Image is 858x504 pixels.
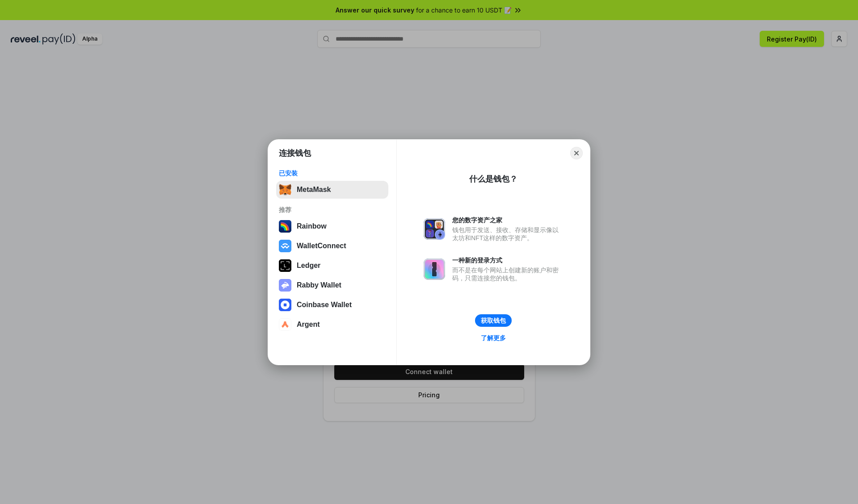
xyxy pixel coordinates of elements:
[279,318,291,331] img: svg+xml,%3Csvg%20width%3D%2228%22%20height%3D%2228%22%20viewBox%3D%220%200%2028%2028%22%20fill%3D...
[481,334,506,342] div: 了解更多
[469,174,517,184] div: 什么是钱包？
[279,240,291,252] img: svg+xml,%3Csvg%20width%3D%2228%22%20height%3D%2228%22%20viewBox%3D%220%200%2028%2028%22%20fill%3D...
[297,186,331,194] div: MetaMask
[297,321,320,329] div: Argent
[276,257,388,275] button: Ledger
[279,169,386,177] div: 已安装
[297,262,320,270] div: Ledger
[279,299,291,311] img: svg+xml,%3Csvg%20width%3D%2228%22%20height%3D%2228%22%20viewBox%3D%220%200%2028%2028%22%20fill%3D...
[481,317,506,325] div: 获取钱包
[279,279,291,292] img: svg+xml,%3Csvg%20xmlns%3D%22http%3A%2F%2Fwww.w3.org%2F2000%2Fsvg%22%20fill%3D%22none%22%20viewBox...
[276,181,388,199] button: MetaMask
[475,314,512,327] button: 获取钱包
[276,237,388,255] button: WalletConnect
[279,183,291,196] img: svg+xml,%3Csvg%20fill%3D%22none%22%20height%3D%2233%22%20viewBox%3D%220%200%2035%2033%22%20width%...
[297,242,346,250] div: WalletConnect
[279,220,291,233] img: svg+xml,%3Csvg%20width%3D%22120%22%20height%3D%22120%22%20viewBox%3D%220%200%20120%20120%22%20fil...
[452,256,563,264] div: 一种新的登录方式
[570,147,583,159] button: Close
[279,206,386,214] div: 推荐
[276,217,388,235] button: Rainbow
[276,316,388,333] button: Argent
[297,281,341,289] div: Rabby Wallet
[276,296,388,314] button: Coinbase Wallet
[424,218,445,240] img: svg+xml,%3Csvg%20xmlns%3D%22http%3A%2F%2Fwww.w3.org%2F2000%2Fsvg%22%20fill%3D%22none%22%20viewBox...
[475,332,511,344] a: 了解更多
[279,148,311,158] h1: 连接钱包
[452,226,563,242] div: 钱包用于发送、接收、存储和显示像以太坊和NFT这样的数字资产。
[279,259,291,272] img: svg+xml,%3Csvg%20xmlns%3D%22http%3A%2F%2Fwww.w3.org%2F2000%2Fsvg%22%20width%3D%2228%22%20height%3...
[297,301,352,309] div: Coinbase Wallet
[424,258,445,280] img: svg+xml,%3Csvg%20xmlns%3D%22http%3A%2F%2Fwww.w3.org%2F2000%2Fsvg%22%20fill%3D%22none%22%20viewBox...
[452,266,563,282] div: 而不是在每个网站上创建新的账户和密码，只需连接您的钱包。
[297,222,327,230] div: Rainbow
[276,276,388,294] button: Rabby Wallet
[452,216,563,224] div: 您的数字资产之家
